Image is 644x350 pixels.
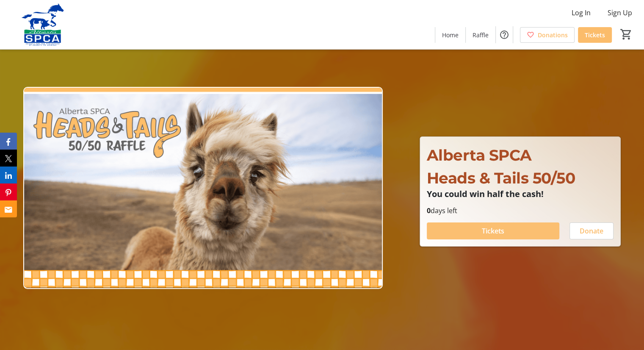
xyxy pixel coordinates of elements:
span: 0 [427,206,431,215]
span: Donations [538,31,568,39]
button: Cart [619,27,634,42]
img: Alberta SPCA's Logo [5,3,80,46]
img: Campaign CTA Media Photo [23,87,383,289]
span: Home [442,31,459,39]
span: Tickets [482,226,504,236]
span: Heads & Tails 50/50 [427,169,575,187]
span: Tickets [585,31,605,39]
button: Sign Up [601,6,639,19]
span: Log In [572,8,591,18]
a: Donations [520,27,575,43]
p: days left [427,206,614,216]
span: Raffle [473,31,489,39]
a: Tickets [578,27,612,43]
button: Donate [569,222,614,239]
span: Donate [580,226,603,236]
button: Tickets [427,222,559,239]
span: Alberta SPCA [427,146,532,164]
p: You could win half the cash! [427,189,614,199]
a: Raffle [466,27,495,43]
button: Log In [565,6,597,19]
button: Help [496,26,513,43]
span: Sign Up [608,8,632,18]
a: Home [435,27,465,43]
